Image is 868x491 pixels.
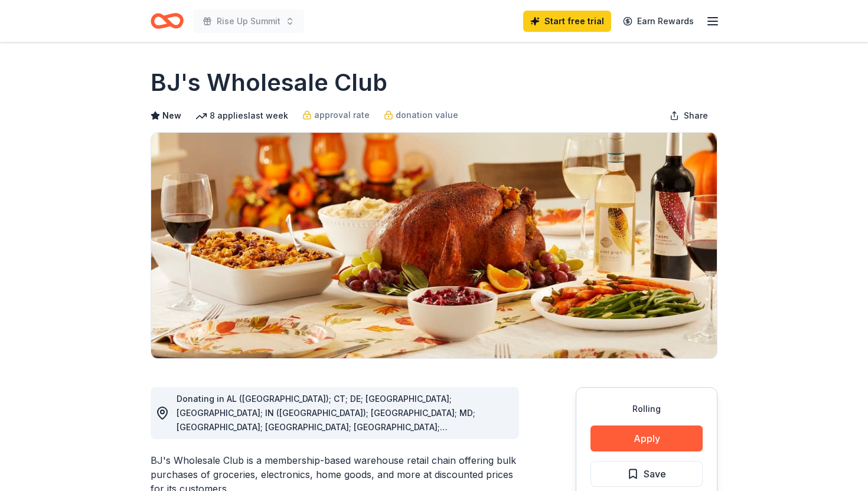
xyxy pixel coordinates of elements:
button: Rise Up Summit [193,9,304,33]
a: Home [151,7,184,35]
button: Apply [590,425,703,451]
a: Start free trial [523,11,611,32]
span: Share [684,109,708,123]
span: donation value [396,108,458,122]
span: Save [644,466,666,482]
span: Donating in AL ([GEOGRAPHIC_DATA]); CT; DE; [GEOGRAPHIC_DATA]; [GEOGRAPHIC_DATA]; IN ([GEOGRAPHIC... [177,394,475,474]
button: Share [660,104,717,127]
a: Earn Rewards [616,11,701,32]
img: Image for BJ's Wholesale Club [151,133,717,358]
span: New [162,109,181,123]
div: Rolling [590,402,703,416]
span: approval rate [314,108,370,122]
span: Rise Up Summit [217,14,280,28]
h1: BJ's Wholesale Club [151,66,387,99]
a: donation value [384,108,458,122]
a: approval rate [302,108,370,122]
div: 8 applies last week [195,109,288,123]
button: Save [590,461,703,487]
